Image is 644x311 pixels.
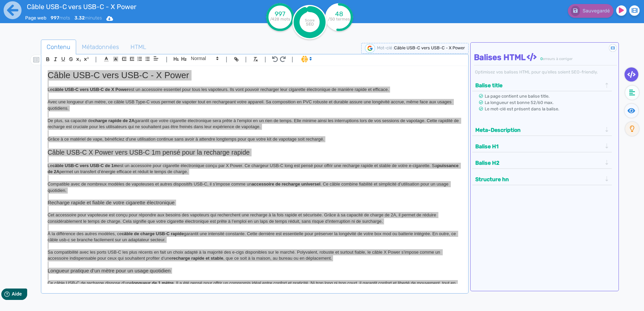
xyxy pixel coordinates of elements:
[328,17,350,21] tspan: /50 termes
[48,200,462,206] h3: Recharge rapide et fiable de votre cigarette électronique
[74,15,102,21] span: minutes
[48,163,462,175] p: Le est un accessoire pour cigarette électronique conçu par X Power. Ce chargeur USB-C long est pe...
[270,17,290,21] tspan: /428 mots
[52,87,128,92] strong: câble USB-C vers USB-C de X Power
[48,280,462,293] p: Ce câble USB-C de recharge dispose d'une . Il a été pensé pour offrir un compromis idéal entre co...
[172,256,223,261] strong: recharge rapide et stable
[473,124,604,136] button: Meta-Description
[48,268,462,274] h3: Longueur pratique d’un mètre pour un usage quotidien
[48,231,462,243] p: À la différence des autres modèles, ce garantit une intensité constante. Cette dernière est essen...
[335,10,343,18] tspan: 48
[568,4,613,18] button: Sauvegardé
[473,141,604,152] button: Balise H1
[25,1,218,12] input: title
[365,44,375,53] img: google-serp-logo.png
[473,80,611,91] div: Balise title
[34,5,44,11] span: Aide
[52,163,117,168] strong: câble USB-C vers USB-C de 1m
[245,55,247,64] span: |
[25,15,46,21] span: Page web
[264,55,266,64] span: |
[394,45,465,50] span: Câble USB-C vers USB-C - X Power
[51,15,59,21] b: 997
[122,231,184,236] strong: câble de charge USB-C rapide
[151,54,161,62] span: Aligment
[473,157,611,168] div: Balise H2
[540,57,543,61] span: 0
[132,280,174,286] strong: longueur de 1 mètre
[543,57,573,61] span: erreurs à corriger
[474,53,617,62] h4: Balises HTML
[473,174,604,185] button: Structure hn
[48,87,462,93] p: Le est un accessoire essentiel pour tous les vapoteurs. Ils vont pouvoir recharger leur cigarette...
[76,38,124,56] span: Métadonnées
[473,141,611,152] div: Balise H1
[485,100,553,105] span: La longueur est bonne 52/60 max.
[93,118,135,123] strong: charge rapide de 2A
[48,70,462,81] h1: Câble USB-C vers USB-C - X Power
[41,40,76,55] a: Contenu
[377,45,394,50] span: Mot-clé :
[473,80,604,91] button: Balise title
[48,136,462,142] p: Grâce à ce matériel de vape, bénéficiez d'une utilisation continue sans avoir à attendre longtemp...
[125,38,152,56] span: HTML
[474,69,617,75] div: Optimisez vos balises HTML pour qu’elles soient SEO-friendly.
[226,55,227,64] span: |
[306,21,314,27] tspan: SEO
[166,55,167,64] span: |
[485,106,559,111] span: Le mot-clé est présent dans la balise.
[125,40,152,55] a: HTML
[48,249,462,262] p: Sa compatibilité avec les ports USB-C les plus récents en fait un choix adapté à la majorité des ...
[252,182,320,187] strong: accessoire de recharge universel
[95,55,97,64] span: |
[48,118,462,130] p: De plus, sa capacité de garantit que votre cigarette électronique sera prête à l'emploi en un rie...
[48,99,462,111] p: Avec une longueur d’un mètre, ce câble USB Type-C vous permet de vapoter tout en rechargeant votr...
[76,40,125,55] a: Métadonnées
[51,15,70,21] span: mots
[473,124,611,136] div: Meta-Description
[473,174,611,185] div: Structure hn
[305,18,315,22] tspan: Score
[48,212,462,224] p: Cet accessoire pour vapoteuse est conçu pour répondre aux besoins des vapoteurs qui recherchent u...
[275,10,285,18] tspan: 997
[298,55,314,63] span: I.Assistant
[41,38,76,56] span: Contenu
[74,15,85,21] b: 3.32
[291,55,293,64] span: |
[473,157,604,168] button: Balise H2
[485,94,549,99] span: La page contient une balise title.
[48,149,462,156] h2: Câble USB-C X Power vers USB-C 1m pensé pour la recharge rapide
[583,8,610,14] span: Sauvegardé
[48,181,462,194] p: Compatible avec de nombreux modèles de vapoteuses et autres dispositifs USB-C, il s’impose comme ...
